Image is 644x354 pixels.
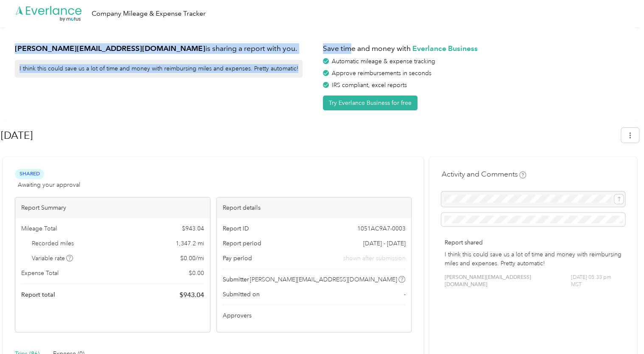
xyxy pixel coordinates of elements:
[21,269,59,278] span: Expense Total
[15,60,302,78] div: I think this could save us a lot of time and money with reimbursing miles and expenses. Pretty au...
[441,169,526,180] h4: Activity and Comments
[32,254,73,263] span: Variable rate
[223,275,249,284] span: Submitter
[15,44,205,53] strong: [PERSON_NAME][EMAIL_ADDRESS][DOMAIN_NAME]
[332,58,435,65] span: Automatic mileage & expense tracking
[323,96,417,110] button: Try Everlance Business for free
[21,224,57,233] span: Mileage Total
[176,239,204,248] span: 1,347.2 mi
[412,44,478,53] strong: Everlance Business
[332,81,407,89] span: IRS compliant, excel reports
[332,70,431,77] span: Approve reimbursements in seconds
[403,290,405,299] span: -
[21,290,55,299] span: Report total
[571,274,622,289] span: [DATE] 05:33 pm MST
[223,239,261,248] span: Report period
[223,311,252,320] span: Approvers
[444,238,622,247] p: Report shared
[250,275,397,284] span: [PERSON_NAME][EMAIL_ADDRESS][DOMAIN_NAME]
[32,239,74,248] span: Recorded miles
[223,290,260,299] span: Submitted on
[217,197,412,218] div: Report details
[179,290,204,300] span: $ 943.04
[15,197,210,218] div: Report Summary
[189,269,204,278] span: $ 0.00
[323,43,625,54] h1: Save time and money with
[15,43,317,54] h1: is sharing a report with you.
[180,254,204,263] span: $ 0.00 / mi
[343,254,405,263] span: shown after submission
[1,125,615,146] h1: Sep 2025
[444,274,571,289] span: [PERSON_NAME][EMAIL_ADDRESS][DOMAIN_NAME]
[444,250,622,268] p: I think this could save us a lot of time and money with reimbursing miles and expenses. Pretty au...
[363,239,405,248] span: [DATE] - [DATE]
[15,169,44,179] span: Shared
[223,254,252,263] span: Pay period
[223,224,249,233] span: Report ID
[92,8,206,19] div: Company Mileage & Expense Tracker
[182,224,204,233] span: $ 943.04
[357,224,405,233] span: 1051AC9A7-0003
[18,180,80,189] span: Awaiting your approval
